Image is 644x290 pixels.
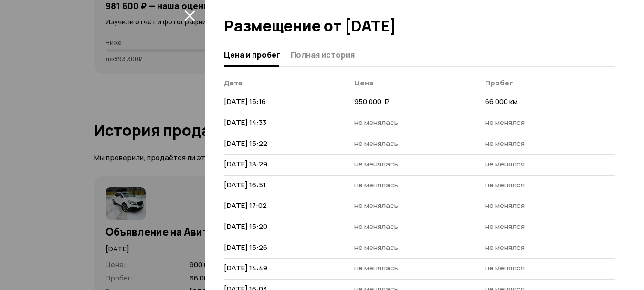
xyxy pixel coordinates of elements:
[224,180,266,190] span: [DATE] 16:51
[291,50,355,60] span: Полная история
[224,117,266,127] span: [DATE] 14:33
[354,180,398,190] span: не менялась
[485,242,525,252] span: не менялся
[182,8,197,23] button: закрыть
[485,138,525,148] span: не менялся
[485,221,525,231] span: не менялся
[224,96,266,106] span: [DATE] 15:16
[485,117,525,127] span: не менялся
[354,138,398,148] span: не менялась
[354,263,398,273] span: не менялась
[354,96,390,106] span: 950 000 ₽
[224,200,267,210] span: [DATE] 17:02
[354,117,398,127] span: не менялась
[224,263,267,273] span: [DATE] 14:49
[485,78,513,88] span: Пробег
[485,200,525,210] span: не менялся
[224,138,267,148] span: [DATE] 15:22
[224,159,267,169] span: [DATE] 18:29
[354,200,398,210] span: не менялась
[485,96,517,106] span: 66 000 км
[354,78,373,88] span: Цена
[224,78,243,88] span: Дата
[354,221,398,231] span: не менялась
[485,263,525,273] span: не менялся
[224,221,267,231] span: [DATE] 15:20
[485,159,525,169] span: не менялся
[224,50,280,60] span: Цена и пробег
[224,242,267,252] span: [DATE] 15:26
[354,159,398,169] span: не менялась
[485,180,525,190] span: не менялся
[354,242,398,252] span: не менялась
